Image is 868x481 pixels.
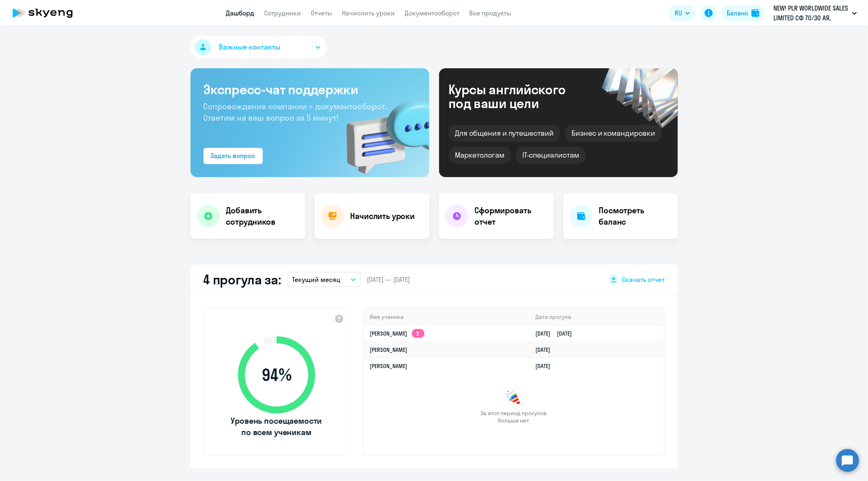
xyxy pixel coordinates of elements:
[342,9,395,17] a: Начислить уроки
[226,9,255,17] a: Дашборд
[288,272,361,287] button: Текущий месяц
[335,86,429,177] img: bg-img
[622,275,665,284] span: Скачать отчет
[675,8,682,18] span: RU
[535,330,578,337] a: [DATE][DATE]
[516,147,586,164] div: IT-специалистам
[405,9,460,17] a: Документооборот
[529,309,664,325] th: Дата прогула
[370,362,408,370] a: [PERSON_NAME]
[535,362,557,370] a: [DATE]
[292,275,341,284] p: Текущий месяц
[449,147,511,164] div: Маркетологам
[211,151,255,160] div: Задать вопрос
[480,409,548,424] span: За этот период прогулов больше нет
[370,330,424,337] a: [PERSON_NAME]2
[367,275,410,284] span: [DATE] — [DATE]
[203,271,281,288] h2: 4 прогула за:
[264,9,301,17] a: Сотрудники
[727,8,748,18] div: Баланс
[769,3,861,23] button: NEW! PLR WORLDWIDE SALES LIMITED СФ 70/30 АЯ, [GEOGRAPHIC_DATA], ООО
[475,205,547,227] h4: Сформировать отчет
[722,5,764,21] button: Балансbalance
[773,3,849,23] p: NEW! PLR WORLDWIDE SALES LIMITED СФ 70/30 АЯ, [GEOGRAPHIC_DATA], ООО
[311,9,333,17] a: Отчеты
[470,9,512,17] a: Все продукты
[449,82,588,110] div: Курсы английского под ваши цели
[190,36,327,58] button: Важные контакты
[203,148,263,164] button: Задать вопрос
[565,125,662,142] div: Бизнес и командировки
[535,346,557,353] a: [DATE]
[351,210,415,222] h4: Начислить уроки
[203,101,387,123] span: Сопровождение компании + документооборот. Ответим на ваш вопрос за 5 минут!
[751,9,760,17] img: balance
[230,415,323,438] span: Уровень посещаемости по всем ученикам
[412,329,424,338] app-skyeng-badge: 2
[669,5,696,21] button: RU
[506,390,522,406] img: congrats
[364,309,529,325] th: Имя ученика
[230,365,323,385] span: 94 %
[449,125,561,142] div: Для общения и путешествий
[599,205,671,227] h4: Посмотреть баланс
[203,81,416,97] h3: Экспресс-чат поддержки
[226,205,299,227] h4: Добавить сотрудников
[219,42,280,52] span: Важные контакты
[370,346,408,353] a: [PERSON_NAME]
